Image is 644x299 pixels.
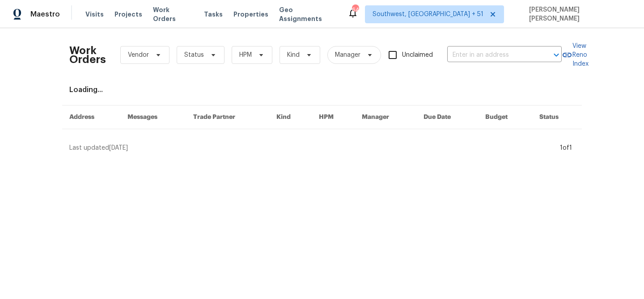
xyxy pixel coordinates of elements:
th: Manager [355,105,416,129]
span: Manager [335,51,360,59]
th: Kind [269,105,312,129]
th: Messages [120,105,186,129]
span: Maestro [30,10,60,19]
a: View Reno Index [562,42,589,68]
span: Vendor [128,51,149,59]
span: [DATE] [109,145,128,151]
button: Open [550,49,563,61]
span: Properties [233,10,268,19]
div: Last updated [69,143,557,152]
th: Trade Partner [186,105,270,129]
th: Due Date [416,105,478,129]
th: HPM [312,105,355,129]
span: Status [184,51,204,59]
div: Loading... [69,85,575,94]
span: Visits [85,10,104,19]
input: Enter in an address [447,48,537,62]
div: 1 of 1 [560,143,572,152]
span: HPM [239,51,252,59]
span: [PERSON_NAME] [PERSON_NAME] [525,5,631,23]
th: Address [62,105,120,129]
span: Unclaimed [402,51,433,60]
span: Projects [114,10,142,19]
h2: Work Orders [69,46,106,64]
span: Work Orders [153,5,193,23]
th: Budget [478,105,532,129]
div: 648 [352,5,358,14]
span: Southwest, [GEOGRAPHIC_DATA] + 51 [373,10,483,19]
span: Kind [287,51,300,59]
th: Status [532,105,582,129]
span: Tasks [204,11,223,17]
span: Geo Assignments [279,5,337,23]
